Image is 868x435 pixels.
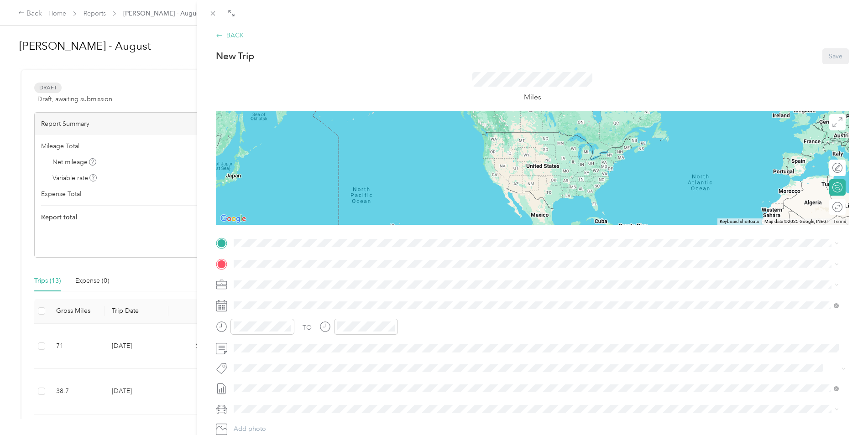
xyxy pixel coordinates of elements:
a: Terms (opens in new tab) [833,219,846,224]
div: TO [303,323,312,332]
div: BACK [216,31,244,40]
img: Google [218,213,248,225]
span: Map data ©2025 Google, INEGI [764,219,828,224]
a: Open this area in Google Maps (opens a new window) [218,213,248,225]
iframe: Everlance-gr Chat Button Frame [817,384,868,435]
button: Keyboard shortcuts [720,218,759,225]
p: Miles [524,92,541,103]
p: New Trip [216,50,254,62]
